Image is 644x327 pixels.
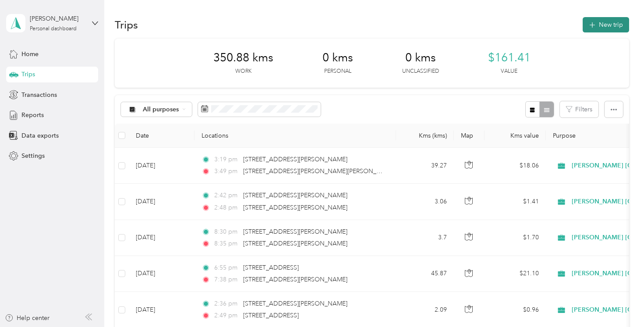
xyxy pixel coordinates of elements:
td: $1.70 [485,220,546,256]
span: Trips [21,70,35,79]
span: 6:55 pm [214,263,239,273]
td: $21.10 [485,256,546,292]
span: [STREET_ADDRESS] [243,312,299,319]
span: 0 kms [322,51,353,65]
td: [DATE] [129,256,195,292]
span: Home [21,50,39,59]
span: 2:36 pm [214,299,239,309]
span: 8:30 pm [214,227,239,237]
p: Unclassified [402,68,439,75]
span: Settings [21,151,45,160]
span: 8:35 pm [214,239,239,249]
td: [DATE] [129,148,195,184]
td: $1.41 [485,184,546,220]
p: Value [501,68,517,75]
div: Personal dashboard [30,26,77,32]
td: 45.87 [396,256,454,292]
td: [DATE] [129,220,195,256]
span: 7:38 pm [214,275,239,284]
p: Work [235,68,251,75]
span: 350.88 kms [213,51,273,65]
th: Kms (kms) [396,124,454,148]
span: [STREET_ADDRESS][PERSON_NAME] [243,240,347,247]
p: Personal [324,68,351,75]
span: Reports [21,110,44,120]
th: Locations [195,124,396,148]
div: [PERSON_NAME] [30,14,85,23]
span: [STREET_ADDRESS] [243,264,299,271]
span: $161.41 [488,51,531,65]
th: Date [129,124,195,148]
td: $18.06 [485,148,546,184]
span: [STREET_ADDRESS][PERSON_NAME] [243,228,347,235]
span: 2:42 pm [214,191,239,200]
span: 2:48 pm [214,203,239,213]
th: Map [454,124,485,148]
button: New trip [583,17,629,32]
td: 3.7 [396,220,454,256]
span: All purposes [143,107,179,113]
button: Filters [560,101,598,117]
span: [STREET_ADDRESS][PERSON_NAME] [243,192,347,199]
span: [STREET_ADDRESS][PERSON_NAME] [243,156,347,163]
iframe: Everlance-gr Chat Button Frame [595,278,644,327]
td: 3.06 [396,184,454,220]
span: [STREET_ADDRESS][PERSON_NAME] [243,300,347,307]
span: [STREET_ADDRESS][PERSON_NAME][PERSON_NAME] [243,167,396,175]
button: Help center [5,313,50,323]
span: 0 kms [405,51,436,65]
span: Data exports [21,131,59,140]
span: 2:49 pm [214,311,239,320]
span: 3:49 pm [214,167,239,176]
span: Transactions [21,90,57,100]
h1: Trips [115,20,138,29]
span: [STREET_ADDRESS][PERSON_NAME] [243,204,347,211]
th: Kms value [485,124,546,148]
td: [DATE] [129,184,195,220]
span: [STREET_ADDRESS][PERSON_NAME] [243,276,347,283]
span: 3:19 pm [214,155,239,164]
td: 39.27 [396,148,454,184]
